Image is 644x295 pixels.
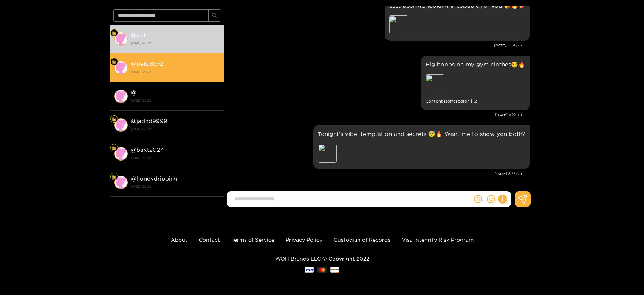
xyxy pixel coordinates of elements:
[114,147,128,161] img: conversation
[131,147,164,153] strong: @ baxt2024
[131,126,220,133] strong: [DATE] 20:22
[208,9,220,22] button: search
[318,130,525,138] p: Tonight’s vibe: temptation and secrets 😇🔥 Want me to show you both?
[112,146,116,150] img: Fan Level
[114,61,128,74] img: conversation
[114,90,128,103] img: conversation
[426,97,525,106] small: Content is offered for $ 12
[199,237,220,242] a: Contact
[131,40,220,46] strong: [DATE] 20:22
[131,89,136,96] strong: @
[131,183,220,190] strong: [DATE] 20:22
[421,56,530,110] div: Oct. 1, 11:22 am
[131,118,167,124] strong: @ jaded9999
[131,60,163,67] strong: @ beto8572
[171,237,187,242] a: About
[112,117,116,122] img: Fan Level
[228,112,522,117] div: [DATE] 11:22 am
[131,32,146,38] strong: @ out
[334,237,390,242] a: Custodian of Records
[112,31,116,36] img: Fan Level
[112,60,116,64] img: Fan Level
[231,237,274,242] a: Terms of Service
[313,125,530,169] div: Oct. 1, 8:22 pm
[426,60,525,69] p: Big boobs on my gym clothes😏🔥
[131,68,220,75] strong: [DATE] 20:22
[474,195,482,203] span: dollar
[487,195,495,203] span: smile
[228,171,522,176] div: [DATE] 8:22 pm
[212,12,217,19] span: search
[114,32,128,46] img: conversation
[114,118,128,132] img: conversation
[286,237,322,242] a: Privacy Policy
[131,154,220,161] strong: [DATE] 20:22
[131,97,220,104] strong: [DATE] 20:22
[228,43,522,48] div: [DATE] 8:44 pm
[112,175,116,179] img: Fan Level
[402,237,474,242] a: Visa Integrity Risk Program
[114,176,128,189] img: conversation
[131,175,178,182] strong: @ honeydripping
[472,193,484,205] button: dollar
